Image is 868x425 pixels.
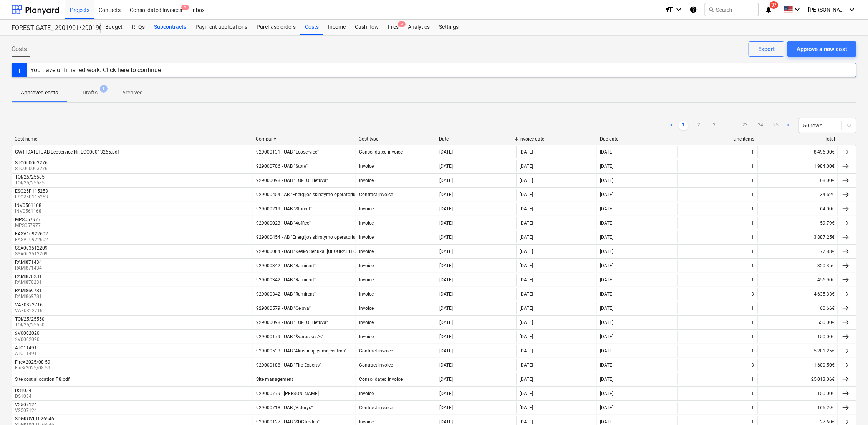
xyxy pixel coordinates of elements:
p: Approved costs [21,89,58,97]
p: TOI/25/25585 [15,180,46,186]
div: 929000454 - AB "Energijos skirstymo operatorius" [256,192,359,197]
div: 320.35€ [757,260,838,272]
div: [DATE] [600,291,614,297]
div: [DATE] [439,220,453,226]
div: 34.62€ [757,189,838,201]
div: 1 [752,178,754,183]
div: [DATE] [600,192,614,197]
div: 8,496.00€ [757,146,838,158]
a: Analytics [403,20,434,35]
div: [DATE] [520,178,533,183]
div: [DATE] [520,277,533,283]
p: STO000003276 [15,165,49,172]
div: [DATE] [600,306,614,311]
div: 68.00€ [757,174,838,187]
div: 150.00€ [757,387,838,400]
div: Invoice [359,220,374,226]
div: Invoice [359,334,374,339]
div: [DATE] [520,391,533,396]
div: [DATE] [520,206,533,212]
div: [DATE] [520,192,533,197]
div: [DATE] [439,362,453,368]
div: [DATE] [600,178,614,183]
div: STO000003276 [15,160,48,165]
a: Income [323,20,350,35]
div: [DATE] [520,348,533,354]
a: RFQs [127,20,149,35]
div: 929000706 - UAB "Storė" [256,164,307,169]
a: Payment applications [191,20,252,35]
div: [DATE] [439,348,453,354]
div: 929000131 - UAB "Ecoservice" [256,149,319,155]
div: GW1 [DATE] UAB Ecoservice Nr. ECO00013265.pdf [15,149,119,155]
div: ATC11491 [15,345,37,351]
a: Next page [784,121,793,130]
div: SDGKOVL1026546 [15,416,54,422]
div: RAMI871434 [15,260,42,265]
div: [DATE] [600,220,614,226]
div: Consolidated invoice [359,149,403,155]
div: 1 [752,277,754,283]
a: Budget [101,20,127,35]
div: 1 [752,235,754,240]
div: 456.90€ [757,274,838,286]
a: Settings [434,20,463,35]
div: 929000219 - UAB "Storent" [256,206,312,212]
div: Contract invoice [359,362,393,368]
div: 929000098 - UAB "TOI-TOI Lietuva" [256,178,328,183]
div: [DATE] [439,306,453,311]
a: Page 24 [756,121,765,130]
p: ESO25P115253 [15,194,50,200]
a: Page 23 [740,121,750,130]
a: Page 1 is your current page [679,121,688,130]
p: EASV10922602 [15,236,50,243]
div: Invoice [359,291,374,297]
div: [DATE] [520,419,533,425]
div: [DATE] [439,164,453,169]
div: [DATE] [520,405,533,410]
div: [DATE] [600,206,614,212]
div: [DATE] [600,419,614,425]
div: [DATE] [439,192,453,197]
div: Invoice [359,164,374,169]
div: [DATE] [520,320,533,325]
i: keyboard_arrow_down [674,5,683,14]
p: INV0561168 [15,208,43,215]
div: FOREST GATE_ 2901901/2901902/2901903 [12,24,91,32]
div: 929000533 - UAB "Akustinių tyrimų centras" [256,348,346,354]
div: [DATE] [520,249,533,254]
div: Cash flow [350,20,383,35]
a: ... [725,121,734,130]
div: [DATE] [600,362,614,368]
div: [DATE] [600,405,614,410]
div: Due date [600,136,674,142]
div: 929000579 - UAB "Gelsva" [256,306,311,311]
p: V2507124 [15,407,38,414]
div: 77.88€ [757,245,838,258]
div: 929000342 - UAB "Ramirent" [256,263,316,268]
div: [DATE] [520,291,533,297]
div: 1 [752,206,754,212]
p: MPS057977 [15,222,42,229]
a: Subcontracts [149,20,191,35]
div: You have unfinished work. Click here to continue [30,66,161,74]
p: RAMI871434 [15,265,43,271]
div: [DATE] [600,164,614,169]
button: Export [749,41,784,57]
div: 1 [752,220,754,226]
div: 929000779 - [PERSON_NAME] [256,391,319,396]
div: [DATE] [520,377,533,382]
div: [DATE] [439,320,453,325]
span: Costs [12,45,27,54]
span: 1 [100,85,108,93]
div: [DATE] [439,405,453,410]
div: 929000179 - UAB "Švaros sesės" [256,334,323,340]
div: 929000098 - UAB "TOI-TOI Lietuva" [256,320,328,325]
div: Date [439,136,513,142]
div: 5,201.25€ [757,345,838,357]
a: Previous page [667,121,676,130]
i: notifications [765,5,772,14]
div: [DATE] [600,377,614,382]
